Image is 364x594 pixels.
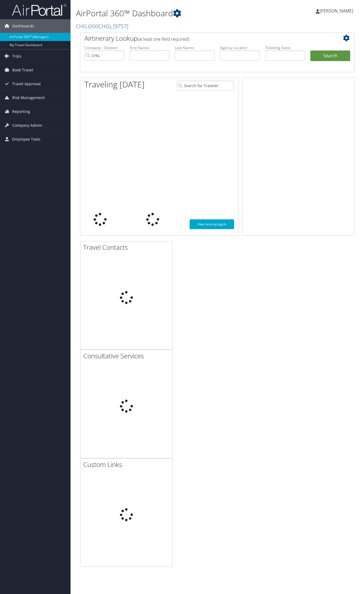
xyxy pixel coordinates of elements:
[84,45,124,50] label: Company - Division:
[84,34,327,43] h2: Airtinerary Lookup
[265,45,305,50] label: Ticketing Date:
[190,219,234,229] a: View SecurityLogic®
[310,50,350,61] button: Search
[175,45,215,50] label: Last Name:
[76,23,128,30] a: CHG
[138,36,189,42] span: (at least one field required)
[88,23,111,30] span: ( 000CHG )
[12,91,45,105] span: Risk Management
[320,8,353,14] span: [PERSON_NAME]
[220,45,260,50] label: Agency Locator:
[12,119,42,132] span: Company Admin
[316,3,359,19] a: [PERSON_NAME]
[12,49,21,63] span: Trips
[83,243,172,252] h2: Travel Contacts
[177,81,234,91] input: Search for Traveler
[84,79,145,90] h1: Traveling [DATE]
[76,8,264,19] h1: AirPortal 360™ Dashboard
[12,77,41,91] span: Travel Approval
[111,23,128,30] span: , [ 9757 ]
[130,45,170,50] label: First Name:
[12,105,30,118] span: Reporting
[12,132,40,146] span: Employee Tools
[12,19,34,33] span: Dashboards
[12,63,33,77] span: Book Travel
[12,4,66,16] img: airportal-logo.png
